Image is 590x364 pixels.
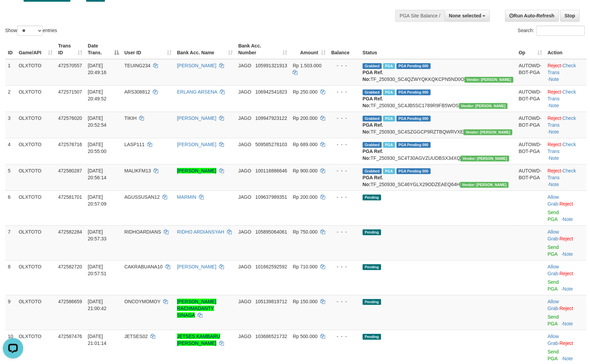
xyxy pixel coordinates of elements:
span: Pending [363,195,381,200]
a: Allow Grab [548,229,559,241]
span: PGA Pending [397,168,431,174]
span: Copy 109637989351 to clipboard [255,194,287,200]
span: LASP111 [124,142,145,147]
td: · · [545,164,587,191]
a: MARMIN [177,194,197,200]
span: [DATE] 20:52:54 [88,115,107,128]
div: - - - [331,167,357,174]
td: · [545,191,587,225]
span: Marked by aubjanuari [383,168,395,174]
b: PGA Ref. No: [363,175,383,187]
a: Note [563,251,573,257]
span: Grabbed [363,142,382,148]
a: [PERSON_NAME] [177,115,216,121]
span: ARS308812 [124,89,150,95]
a: Send PGA [548,210,559,222]
span: Grabbed [363,116,382,122]
td: 5 [5,164,16,191]
span: Pending [363,229,381,235]
a: Note [549,155,559,161]
span: · [548,229,560,241]
td: AUTOWD-BOT-PGA [516,138,545,164]
span: JAGO [238,194,251,200]
td: OLXTOTO [16,191,55,225]
th: Balance [328,40,360,59]
span: PGA Pending [397,63,431,69]
a: Run Auto-Refresh [505,10,559,22]
th: Bank Acc. Name: activate to sort column ascending [174,40,236,59]
div: - - - [331,263,357,270]
b: PGA Ref. No: [363,70,383,82]
span: Rp 200.000 [293,115,318,121]
th: User ID: activate to sort column ascending [122,40,174,59]
td: 6 [5,191,16,225]
span: Marked by aubjanuari [383,116,395,122]
a: [PERSON_NAME] [177,264,216,269]
td: · · [545,85,587,112]
th: ID [5,40,16,59]
a: Check Trans [548,142,576,154]
td: · [545,295,587,330]
span: MALIKFM13 [124,168,151,173]
th: Bank Acc. Number: activate to sort column ascending [236,40,290,59]
span: [DATE] 20:49:16 [88,63,107,75]
span: Copy 105895064061 to clipboard [255,229,287,235]
span: Rp 689.000 [293,142,318,147]
a: Note [549,129,559,135]
span: Pending [363,264,381,270]
span: AGUSSUSAN12 [124,194,160,200]
a: Reject [548,63,561,68]
td: OLXTOTO [16,260,55,295]
a: Note [563,286,573,292]
div: - - - [331,88,357,95]
span: 472582720 [58,264,82,269]
td: · · [545,59,587,86]
td: AUTOWD-BOT-PGA [516,112,545,138]
span: [DATE] 20:49:52 [88,89,107,101]
span: Pending [363,334,381,340]
a: Allow Grab [548,264,559,276]
a: Reject [548,168,561,173]
td: · [545,225,587,260]
td: 1 [5,59,16,86]
a: Reject [548,115,561,121]
a: [PERSON_NAME] RACHMADANTY SINAGA [177,299,216,318]
span: Copy 106942541823 to clipboard [255,89,287,95]
span: PGA Pending [397,89,431,95]
span: [DATE] 20:57:09 [88,194,107,207]
span: Rp 1.503.000 [293,63,322,68]
span: Copy 109947923122 to clipboard [255,115,287,121]
a: Reject [548,142,561,147]
span: Rp 500.000 [293,334,318,339]
a: Note [549,182,559,187]
span: PGA Pending [397,116,431,122]
span: [DATE] 20:55:00 [88,142,107,154]
b: PGA Ref. No: [363,122,383,135]
span: Grabbed [363,63,382,69]
span: TEUING234 [124,63,150,68]
div: - - - [331,115,357,122]
span: · [548,194,560,207]
div: - - - [331,194,357,200]
a: Stop [560,10,580,22]
a: Reject [560,340,573,346]
td: TF_250930_SC4QZWYQKKQKCPN5ND0O [360,59,516,86]
a: Allow Grab [548,299,559,311]
td: · · [545,112,587,138]
span: [DATE] 20:57:51 [88,264,107,276]
button: None selected [445,10,490,22]
span: JAGO [238,168,251,173]
span: 472580287 [58,168,82,173]
td: TF_250930_SC4T30AGVZUUDBSX34XQ [360,138,516,164]
a: Send PGA [548,349,559,361]
a: ERLANG ARSENA [177,89,217,95]
span: 472581701 [58,194,82,200]
span: 472571507 [58,89,82,95]
span: None selected [449,13,482,18]
span: Rp 250.000 [293,89,318,95]
a: JETSES KAMBARU [PERSON_NAME] [177,334,220,346]
a: Check Trans [548,63,576,75]
div: - - - [331,62,357,69]
span: Copy 101662592592 to clipboard [255,264,287,269]
input: Search: [536,26,585,36]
